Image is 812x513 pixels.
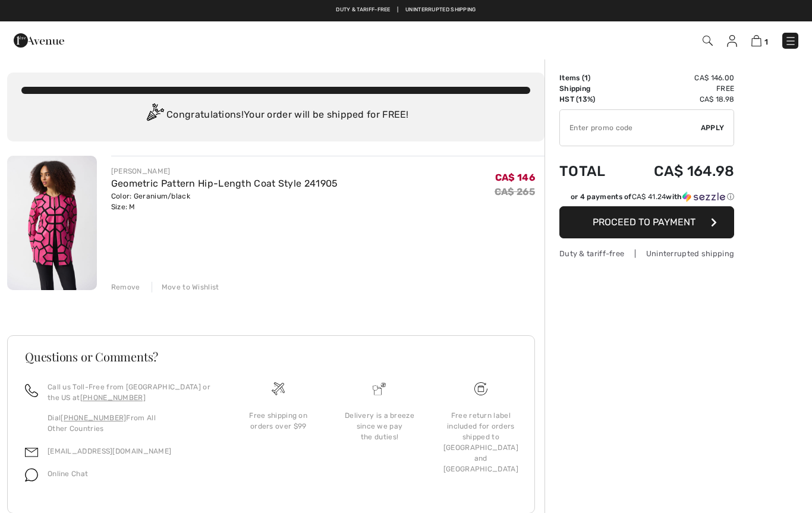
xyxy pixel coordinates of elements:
span: Proceed to Payment [593,216,695,228]
div: [PERSON_NAME] [111,166,338,177]
div: Move to Wishlist [152,282,219,292]
td: CA$ 164.98 [623,151,734,191]
img: Shopping Bag [751,35,761,46]
td: CA$ 18.98 [623,94,734,105]
td: Free [623,83,734,94]
img: email [25,446,38,459]
img: Free shipping on orders over $99 [474,382,487,395]
div: Remove [111,282,140,292]
a: Geometric Pattern Hip-Length Coat Style 241905 [111,178,338,189]
img: Congratulation2.svg [143,103,166,127]
img: 1ère Avenue [14,29,64,52]
img: Sezzle [682,191,725,202]
img: Geometric Pattern Hip-Length Coat Style 241905 [7,156,97,290]
span: CA$ 146 [495,172,535,183]
p: Dial From All Other Countries [48,413,213,434]
a: 1ère Avenue [14,34,64,45]
p: Call us Toll-Free from [GEOGRAPHIC_DATA] or the US at [48,382,213,403]
td: HST (13%) [559,94,623,105]
span: Apply [701,122,725,133]
a: [EMAIL_ADDRESS][DOMAIN_NAME] [48,447,171,455]
div: or 4 payments of with [571,191,734,202]
div: or 4 payments ofCA$ 41.24withSezzle Click to learn more about Sezzle [559,191,734,206]
img: Free shipping on orders over $99 [272,382,285,395]
a: [PHONE_NUMBER] [80,394,146,402]
input: Promo code [560,110,701,146]
div: Duty & tariff-free | Uninterrupted shipping [559,248,734,259]
a: [PHONE_NUMBER] [61,414,126,422]
td: Items ( ) [559,73,623,83]
td: Total [559,151,623,191]
span: CA$ 41.24 [632,193,666,201]
div: Color: Geranium/black Size: M [111,191,338,212]
span: Online Chat [48,470,88,478]
img: Menu [785,35,797,47]
span: | [435,6,436,14]
a: Free Returns [443,6,483,14]
img: My Info [727,35,737,47]
h3: Questions or Comments? [25,351,517,363]
img: call [25,384,38,397]
span: 1 [584,74,588,82]
a: Free shipping on orders over $99 [329,6,428,14]
span: 1 [764,37,768,46]
s: CA$ 265 [495,186,535,197]
div: Delivery is a breeze since we pay the duties! [338,410,420,442]
img: Search [703,36,713,46]
img: chat [25,468,38,481]
td: CA$ 146.00 [623,73,734,83]
div: Free shipping on orders over $99 [237,410,319,432]
button: Proceed to Payment [559,206,734,238]
a: 1 [751,33,768,48]
td: Shipping [559,83,623,94]
div: Congratulations! Your order will be shipped for FREE! [21,103,530,127]
img: Delivery is a breeze since we pay the duties! [373,382,386,395]
div: Free return label included for orders shipped to [GEOGRAPHIC_DATA] and [GEOGRAPHIC_DATA] [440,410,522,474]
